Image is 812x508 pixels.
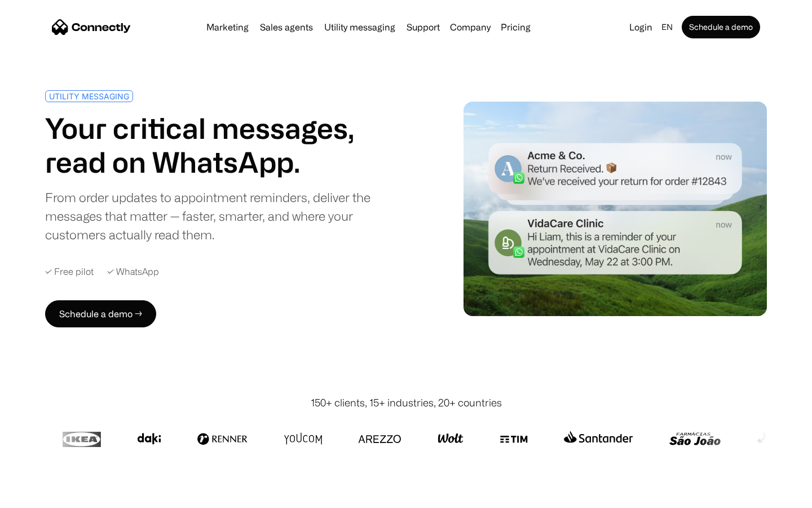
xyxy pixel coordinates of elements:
div: 150+ clients, 15+ industries, 20+ countries [311,395,502,410]
a: Utility messaging [320,23,400,32]
div: ✓ Free pilot [45,266,94,277]
a: Schedule a demo → [45,300,156,327]
a: Login [625,19,657,35]
a: Pricing [496,23,535,32]
h1: Your critical messages, read on WhatsApp. [45,111,401,179]
a: home [52,19,131,36]
a: Schedule a demo [682,16,760,38]
a: Sales agents [255,23,317,32]
div: From order updates to appointment reminders, deliver the messages that matter — faster, smarter, ... [45,188,401,244]
div: Company [450,19,491,35]
div: en [657,19,679,35]
div: en [661,19,673,35]
div: Company [447,19,494,35]
div: UTILITY MESSAGING [49,92,129,100]
a: Marketing [202,23,253,32]
aside: Language selected: English [11,487,68,504]
a: Support [402,23,444,32]
ul: Language list [23,488,68,504]
div: ✓ WhatsApp [107,266,159,277]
